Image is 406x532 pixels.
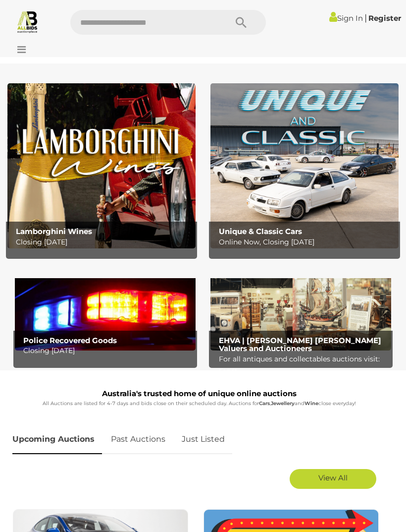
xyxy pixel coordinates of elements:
[210,268,391,351] img: EHVA | Evans Hastings Valuers and Auctioneers
[23,345,192,357] p: Closing [DATE]
[219,227,302,236] b: Unique & Classic Cars
[7,83,196,248] img: Lamborghini Wines
[16,10,39,33] img: Allbids.com.au
[103,425,173,454] a: Past Auctions
[364,12,367,23] span: |
[304,400,318,407] strong: Wine
[329,13,363,23] a: Sign In
[12,390,386,398] h1: Australia's trusted home of unique online auctions
[16,227,92,236] b: Lamborghini Wines
[12,399,386,408] p: All Auctions are listed for 4-7 days and bids close on their scheduled day. Auctions for , and cl...
[210,83,399,248] img: Unique & Classic Cars
[216,10,266,35] button: Search
[210,83,399,248] a: Unique & Classic Cars Unique & Classic Cars Online Now, Closing [DATE]
[219,353,388,378] p: For all antiques and collectables auctions visit: EHVA
[219,336,381,354] b: EHVA | [PERSON_NAME] [PERSON_NAME] Valuers and Auctioneers
[15,268,196,351] img: Police Recovered Goods
[259,400,270,407] strong: Cars
[7,83,196,248] a: Lamborghini Wines Lamborghini Wines Closing [DATE]
[174,425,232,454] a: Just Listed
[290,469,376,489] a: View All
[12,425,102,454] a: Upcoming Auctions
[16,236,192,248] p: Closing [DATE]
[271,400,295,407] strong: Jewellery
[210,268,391,351] a: EHVA | Evans Hastings Valuers and Auctioneers EHVA | [PERSON_NAME] [PERSON_NAME] Valuers and Auct...
[318,473,348,482] span: View All
[219,236,395,248] p: Online Now, Closing [DATE]
[23,336,117,345] b: Police Recovered Goods
[368,13,401,23] a: Register
[15,268,196,351] a: Police Recovered Goods Police Recovered Goods Closing [DATE]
